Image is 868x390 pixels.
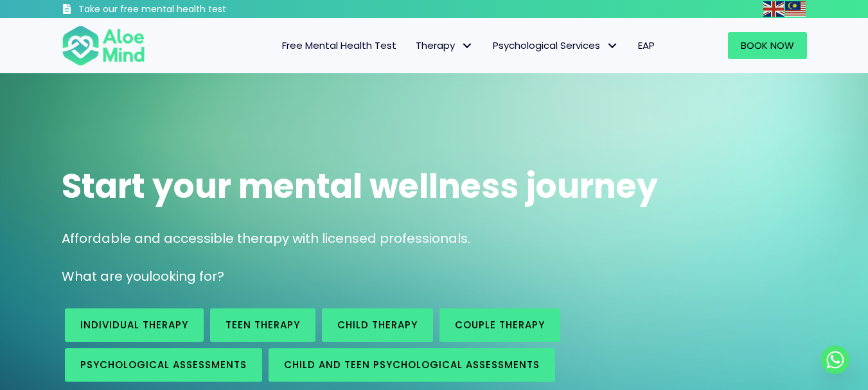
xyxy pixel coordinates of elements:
a: Psychological ServicesPsychological Services: submenu [483,32,628,59]
span: Book Now [741,39,794,52]
a: Individual therapy [65,308,204,342]
span: Free Mental Health Test [282,39,396,52]
a: EAP [628,32,664,59]
a: Free Mental Health Test [272,32,406,59]
span: What are you [62,267,149,285]
a: English [763,1,785,16]
span: Start your mental wellness journey [62,163,658,209]
span: Psychological Services [493,39,619,52]
span: Child Therapy [337,318,418,332]
span: Teen Therapy [226,318,300,332]
img: Aloe mind Logo [62,24,145,67]
a: Malay [785,1,807,16]
img: en [763,1,784,17]
a: Child and Teen Psychological assessments [269,348,555,382]
span: Couple therapy [455,318,545,332]
a: Child Therapy [322,308,433,342]
span: Individual therapy [80,318,188,332]
span: Child and Teen Psychological assessments [284,358,540,371]
h3: Take our free mental health test [78,3,295,16]
a: TherapyTherapy: submenu [406,32,483,59]
a: Book Now [728,32,807,59]
a: Couple therapy [439,308,560,342]
span: Therapy [416,39,474,52]
a: Take our free mental health test [62,3,295,18]
span: EAP [638,39,655,52]
a: Psychological assessments [65,348,262,382]
span: Psychological assessments [80,358,247,371]
a: Whatsapp [821,346,849,374]
span: looking for? [149,267,224,285]
p: Affordable and accessible therapy with licensed professionals. [62,229,807,248]
nav: Menu [162,32,664,59]
span: Psychological Services: submenu [603,37,622,55]
a: Teen Therapy [210,308,315,342]
img: ms [785,1,806,17]
span: Therapy: submenu [458,37,477,55]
